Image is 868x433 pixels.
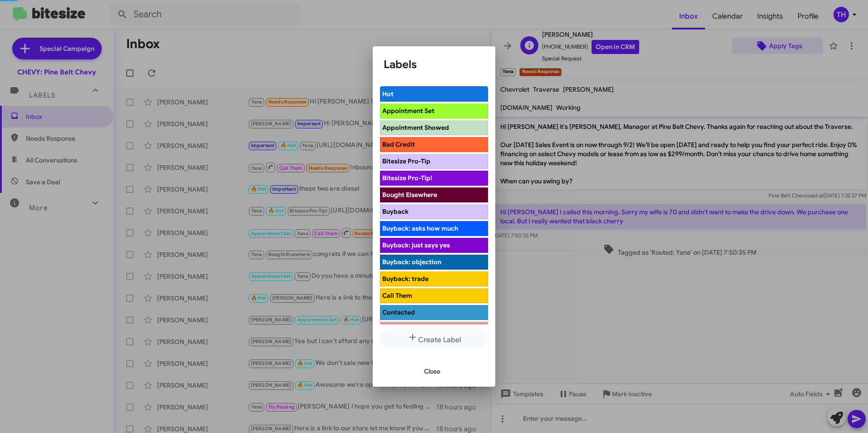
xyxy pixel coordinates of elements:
button: Close [417,363,448,379]
h1: Labels [384,57,484,72]
button: Create Label [380,328,488,349]
span: Buyback: trade [382,275,429,283]
span: Buyback [382,207,409,216]
span: Appointment Showed [382,123,449,132]
span: Close [424,363,440,379]
span: Buyback: objection [382,258,441,266]
span: Bought Elsewhere [382,191,437,199]
span: Bad Credit [382,140,415,148]
span: Call Them [382,291,412,300]
span: Contacted [382,308,415,316]
span: Bitesize Pro-Tip [382,157,430,165]
span: Appointment Set [382,107,434,115]
span: Buyback: asks how much [382,224,458,232]
span: Hot [382,90,394,98]
span: Bitesize Pro-Tip! [382,174,432,182]
span: Buyback: just says yes [382,241,450,249]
